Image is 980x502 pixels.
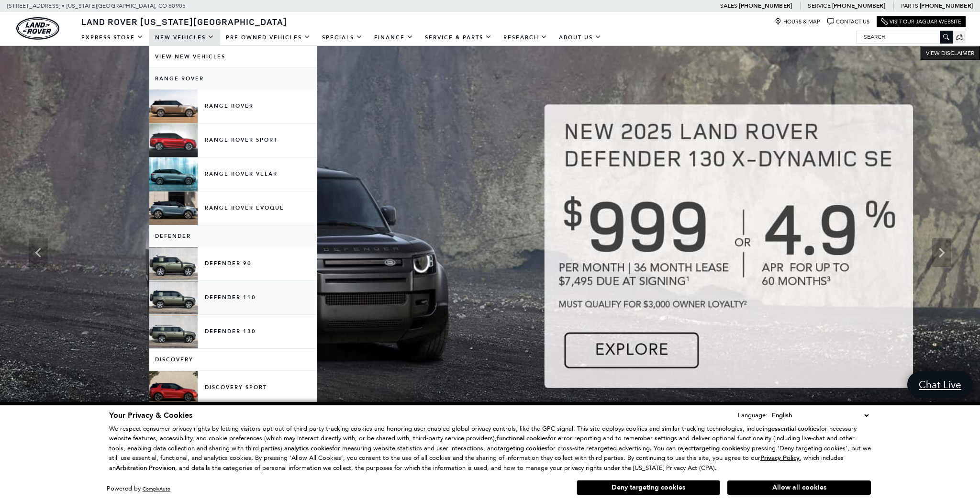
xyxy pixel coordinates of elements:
[771,424,819,433] strong: essential cookies
[149,247,317,280] a: Defender 90
[553,29,607,46] a: About Us
[720,2,737,9] span: Sales
[107,486,170,492] div: Powered by
[368,29,419,46] a: Finance
[109,424,871,473] p: We respect consumer privacy rights by letting visitors opt out of third-party tracking cookies an...
[738,412,768,418] div: Language:
[316,29,368,46] a: Specials
[926,49,974,57] span: VIEW DISCLAIMER
[914,378,966,391] span: Chat Live
[29,238,48,267] div: Previous
[920,2,973,10] a: [PHONE_NUMBER]
[907,371,973,398] a: Chat Live
[76,16,293,27] a: Land Rover [US_STATE][GEOGRAPHIC_DATA]
[109,410,192,421] span: Your Privacy & Cookies
[808,2,830,9] span: Service
[149,68,317,89] a: Range Rover
[727,480,871,495] button: Allow all cookies
[149,157,317,191] a: Range Rover Velar
[149,89,317,123] a: Range Rover
[693,444,743,453] strong: targeting cookies
[497,434,548,443] strong: functional cookies
[827,18,869,25] a: Contact Us
[81,16,287,27] span: Land Rover [US_STATE][GEOGRAPHIC_DATA]
[16,17,59,40] a: land-rover
[901,2,918,9] span: Parts
[419,29,498,46] a: Service & Parts
[149,191,317,225] a: Range Rover Evoque
[76,29,149,46] a: EXPRESS STORE
[7,2,186,9] a: [STREET_ADDRESS] • [US_STATE][GEOGRAPHIC_DATA], CO 80905
[760,454,800,462] u: Privacy Policy
[739,2,792,10] a: [PHONE_NUMBER]
[881,18,961,25] a: Visit Our Jaguar Website
[498,29,553,46] a: Research
[932,238,951,267] div: Next
[149,123,317,157] a: Range Rover Sport
[149,46,317,67] a: View New Vehicles
[220,29,316,46] a: Pre-Owned Vehicles
[149,371,317,404] a: Discovery Sport
[149,225,317,247] a: Defender
[775,18,820,25] a: Hours & Map
[284,444,332,453] strong: analytics cookies
[16,17,59,40] img: Land Rover
[149,29,220,46] a: New Vehicles
[857,31,952,43] input: Search
[149,315,317,348] a: Defender 130
[832,2,885,10] a: [PHONE_NUMBER]
[76,29,607,46] nav: Main Navigation
[577,480,720,495] button: Deny targeting cookies
[116,464,175,472] strong: Arbitration Provision
[769,410,871,421] select: Language Select
[920,46,980,60] button: VIEW DISCLAIMER
[498,444,547,453] strong: targeting cookies
[149,281,317,314] a: Defender 110
[143,486,170,492] a: ComplyAuto
[149,349,317,370] a: Discovery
